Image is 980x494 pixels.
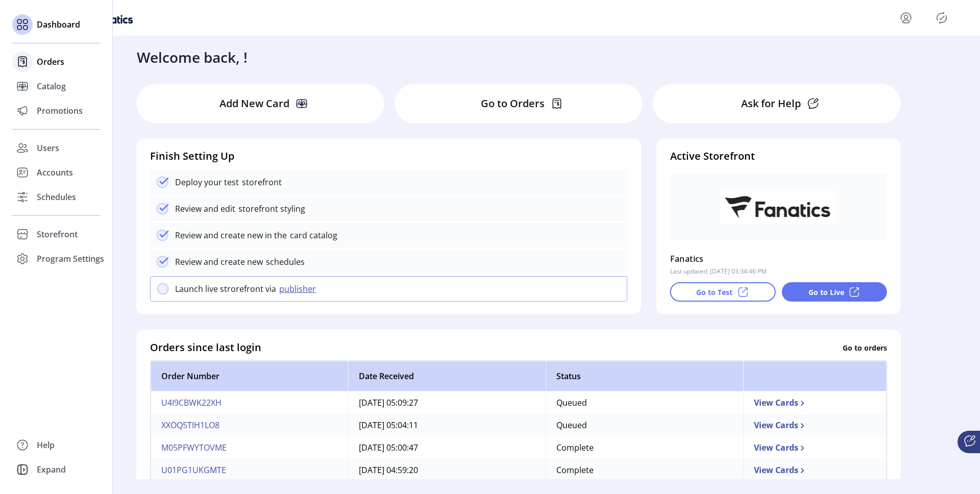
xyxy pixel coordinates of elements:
p: storefront [239,176,282,188]
span: Schedules [37,191,76,203]
td: Queued [546,414,743,436]
p: Ask for Help [741,96,801,111]
td: [DATE] 05:04:11 [348,414,546,436]
td: Queued [546,391,743,414]
span: Dashboard [37,18,80,31]
th: Order Number [151,361,348,391]
p: storefront styling [235,203,305,215]
h3: Welcome back, ! [137,46,248,68]
p: schedules [263,256,305,268]
p: Go to Test [696,287,732,298]
td: View Cards [743,436,887,459]
span: Program Settings [37,253,104,265]
span: Promotions [37,105,83,117]
p: Deploy your test [175,176,239,188]
td: [DATE] 04:59:20 [348,459,546,481]
span: Help [37,439,55,451]
span: Accounts [37,166,73,179]
button: publisher [276,283,322,295]
td: M05PFWYTOVME [151,436,348,459]
td: [DATE] 05:00:47 [348,436,546,459]
h4: Finish Setting Up [150,149,627,164]
p: Review and edit [175,203,235,215]
span: Storefront [37,228,78,240]
h4: Orders since last login [150,340,261,355]
p: Go to orders [843,342,887,353]
td: View Cards [743,414,887,436]
span: Orders [37,56,64,68]
p: Last updated: [DATE] 03:34:46 PM [670,267,767,276]
span: Users [37,142,59,154]
td: View Cards [743,391,887,414]
p: Go to Orders [481,96,545,111]
p: Add New Card [219,96,289,111]
p: Review and create new [175,256,263,268]
p: Fanatics [670,251,704,267]
td: View Cards [743,459,887,481]
td: Complete [546,459,743,481]
th: Status [546,361,743,391]
td: U01PG1UKGMTE [151,459,348,481]
p: Launch live strorefront via [175,283,276,295]
span: Expand [37,463,66,476]
p: Go to Live [808,287,844,298]
td: [DATE] 05:09:27 [348,391,546,414]
span: Catalog [37,80,66,92]
td: XXOQ5TIH1LO8 [151,414,348,436]
h4: Active Storefront [670,149,887,164]
th: Date Received [348,361,546,391]
p: card catalog [287,229,337,241]
button: Publisher Panel [934,10,950,26]
td: Complete [546,436,743,459]
td: U4I9CBWK22XH [151,391,348,414]
p: Review and create new in the [175,229,287,241]
button: menu [898,10,914,26]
